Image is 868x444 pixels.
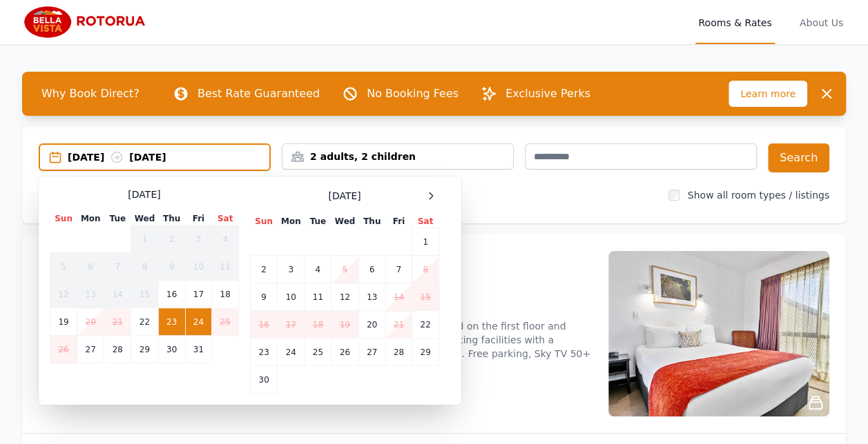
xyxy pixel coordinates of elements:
[358,283,385,311] td: 13
[278,339,305,366] td: 24
[331,256,358,283] td: 5
[729,81,807,107] span: Learn more
[185,336,211,363] td: 31
[328,189,360,203] span: [DATE]
[385,215,412,228] th: Fri
[278,256,305,283] td: 3
[385,256,412,283] td: 7
[30,80,151,108] span: Why Book Direct?
[185,308,211,336] td: 24
[131,281,158,308] td: 15
[358,311,385,339] td: 20
[358,339,385,366] td: 27
[50,281,77,308] td: 12
[50,212,77,225] th: Sun
[104,212,131,225] th: Tue
[331,215,358,228] th: Wed
[212,281,239,308] td: 18
[104,336,131,363] td: 28
[305,339,331,366] td: 25
[77,212,104,225] th: Mon
[68,150,269,164] div: [DATE] [DATE]
[331,339,358,366] td: 26
[385,283,412,311] td: 14
[385,311,412,339] td: 21
[251,215,278,228] th: Sun
[22,6,155,39] img: Bella Vista Rotorua
[158,336,185,363] td: 30
[104,281,131,308] td: 14
[367,85,459,102] p: No Booking Fees
[505,85,590,102] p: Exclusive Perks
[251,366,278,394] td: 30
[212,308,239,336] td: 25
[412,283,439,311] td: 15
[131,225,158,253] td: 1
[158,225,185,253] td: 2
[305,256,331,283] td: 4
[358,256,385,283] td: 6
[158,281,185,308] td: 16
[50,308,77,336] td: 19
[212,212,239,225] th: Sat
[688,190,829,201] label: Show all room types / listings
[50,253,77,281] td: 5
[251,256,278,283] td: 2
[131,212,158,225] th: Wed
[305,283,331,311] td: 11
[282,150,513,163] div: 2 adults, 2 children
[77,308,104,336] td: 20
[412,311,439,339] td: 22
[185,212,211,225] th: Fri
[185,225,211,253] td: 3
[278,283,305,311] td: 10
[128,188,160,201] span: [DATE]
[185,253,211,281] td: 10
[358,215,385,228] th: Thu
[305,311,331,339] td: 18
[185,281,211,308] td: 17
[77,281,104,308] td: 13
[158,308,185,336] td: 23
[385,339,412,366] td: 28
[77,253,104,281] td: 6
[412,215,439,228] th: Sat
[412,339,439,366] td: 29
[278,215,305,228] th: Mon
[131,336,158,363] td: 29
[212,253,239,281] td: 11
[412,256,439,283] td: 8
[104,308,131,336] td: 21
[77,336,104,363] td: 27
[212,225,239,253] td: 4
[131,308,158,336] td: 22
[305,215,331,228] th: Tue
[331,283,358,311] td: 12
[278,311,305,339] td: 17
[158,212,185,225] th: Thu
[251,311,278,339] td: 16
[158,253,185,281] td: 9
[131,253,158,281] td: 8
[50,336,77,363] td: 26
[412,228,439,256] td: 1
[768,143,829,172] button: Search
[251,283,278,311] td: 9
[331,311,358,339] td: 19
[104,253,131,281] td: 7
[251,339,278,366] td: 23
[197,85,320,102] p: Best Rate Guaranteed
